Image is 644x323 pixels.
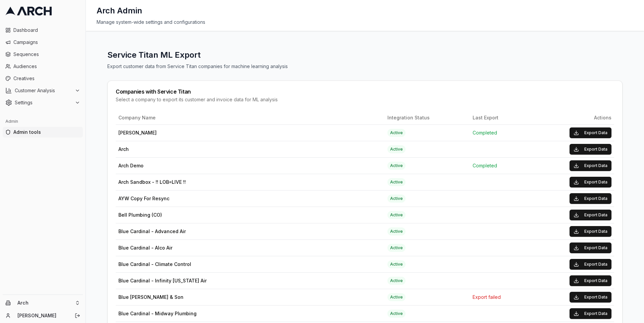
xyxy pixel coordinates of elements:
span: Campaigns [13,39,80,46]
span: Customer Analysis [15,87,72,94]
button: Export Data [570,308,611,319]
span: Active [387,162,406,170]
td: Blue Cardinal - Midway Plumbing [116,305,385,322]
span: Active [387,227,406,235]
button: Export Data [570,144,611,155]
td: Blue Cardinal - Advanced Air [116,223,385,239]
button: Arch [3,298,83,308]
button: Export Data [570,259,611,270]
a: [PERSON_NAME] [17,312,67,319]
span: Admin tools [13,129,80,136]
span: Active [387,310,406,318]
span: Active [387,244,406,252]
span: Active [387,277,406,285]
h1: Arch Admin [97,5,142,16]
button: Export Data [570,127,611,138]
a: Creatives [3,73,83,84]
span: Completed [473,130,497,136]
td: AYW Copy For Resync [116,190,385,207]
a: Audiences [3,61,83,72]
span: Active [387,293,406,301]
span: Export failed [473,294,501,300]
span: Completed [473,163,497,168]
button: Export Data [570,226,611,237]
button: Export Data [570,243,611,253]
span: Arch [17,300,72,306]
td: [PERSON_NAME] [116,124,385,141]
span: Sequences [13,51,80,58]
p: Export customer data from Service Titan companies for machine learning analysis [107,63,623,70]
div: Companies with Service Titan [116,89,614,94]
button: Export Data [570,210,611,220]
span: Settings [15,99,72,106]
button: Export Data [570,193,611,204]
td: Blue Cardinal - Alco Air [116,239,385,256]
span: Active [387,195,406,203]
td: Arch [116,141,385,157]
button: Export Data [570,292,611,303]
button: Export Data [570,177,611,187]
td: Blue Cardinal - Infinity [US_STATE] Air [116,272,385,289]
a: Campaigns [3,37,83,48]
span: Creatives [13,75,80,82]
td: Arch Sandbox - !! LOB=LIVE !! [116,174,385,190]
span: Active [387,260,406,268]
th: Actions [530,111,614,124]
button: Export Data [570,275,611,286]
button: Log out [73,311,82,320]
a: Sequences [3,49,83,60]
td: Blue Cardinal - Climate Control [116,256,385,272]
th: Company Name [116,111,385,124]
span: Active [387,211,406,219]
span: Audiences [13,63,80,70]
span: Active [387,178,406,186]
div: Manage system-wide settings and configurations [97,19,633,25]
span: Active [387,129,406,137]
button: Settings [3,97,83,108]
th: Integration Status [385,111,470,124]
td: Bell Plumbing (CO) [116,207,385,223]
button: Export Data [570,160,611,171]
div: Select a company to export its customer and invoice data for ML analysis [116,96,614,103]
span: Dashboard [13,27,80,34]
button: Customer Analysis [3,85,83,96]
span: Active [387,145,406,153]
th: Last Export [470,111,530,124]
h1: Service Titan ML Export [107,50,623,60]
a: Dashboard [3,25,83,36]
div: Admin [3,116,83,127]
td: Arch Demo [116,157,385,174]
td: Blue [PERSON_NAME] & Son [116,289,385,305]
a: Admin tools [3,127,83,138]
